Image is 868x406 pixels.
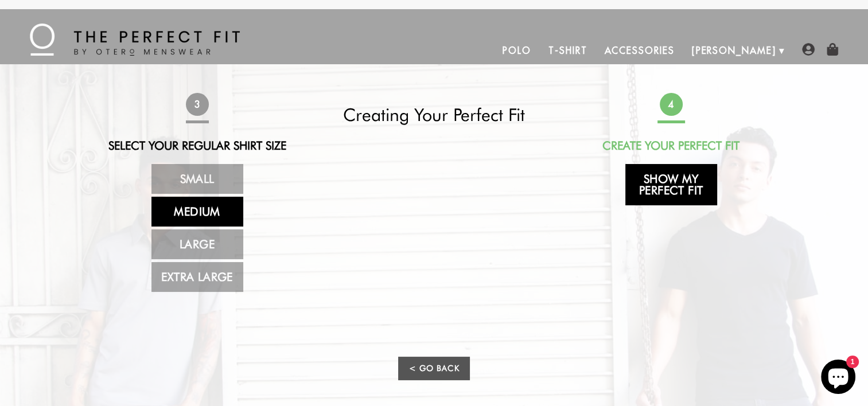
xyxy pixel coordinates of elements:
a: < Go Back [398,357,469,380]
span: 3 [185,92,209,117]
inbox-online-store-chat: Shopify online store chat [818,360,859,397]
a: Polo [494,37,540,64]
a: Medium [151,197,243,227]
a: [PERSON_NAME] [683,37,785,64]
h2: Creating Your Perfect Fit [333,104,536,125]
a: Small [151,164,243,194]
img: user-account-icon.png [802,43,815,56]
a: T-Shirt [540,37,595,64]
img: The Perfect Fit - by Otero Menswear - Logo [30,24,240,56]
a: Large [151,229,243,259]
h2: Create Your Perfect Fit [570,139,773,153]
a: Show My Perfect Fit [625,164,717,205]
span: 4 [659,92,683,117]
a: Accessories [595,37,683,64]
h2: Select Your Regular Shirt Size [96,139,299,153]
img: shopping-bag-icon.png [826,43,839,56]
a: Extra Large [151,262,243,292]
